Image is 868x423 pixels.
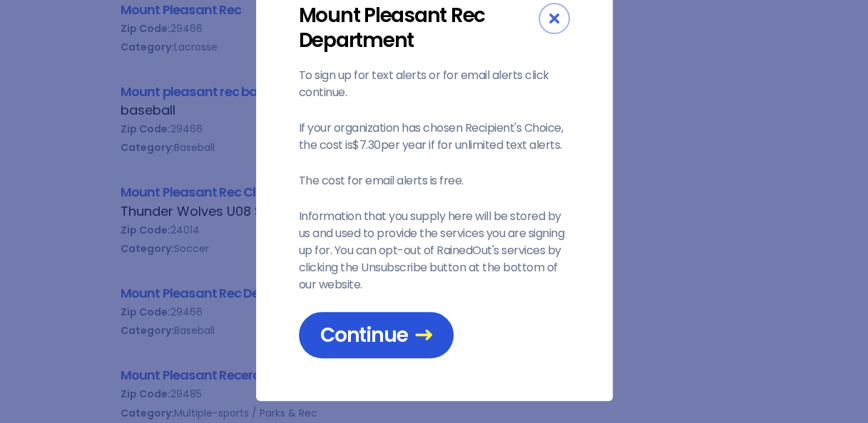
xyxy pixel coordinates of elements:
[538,3,570,34] div: Close
[299,208,570,293] p: Information that you supply here will be stored by us and used to provide the services you are si...
[299,67,570,101] p: To sign up for text alerts or for email alerts click continue.
[320,323,432,348] span: Continue
[299,3,538,53] div: Mount Pleasant Rec Department
[299,120,570,154] p: If your organization has chosen Recipient's Choice, the cost is $7.30 per year if for unlimited t...
[299,172,570,189] p: The cost for email alerts is free.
